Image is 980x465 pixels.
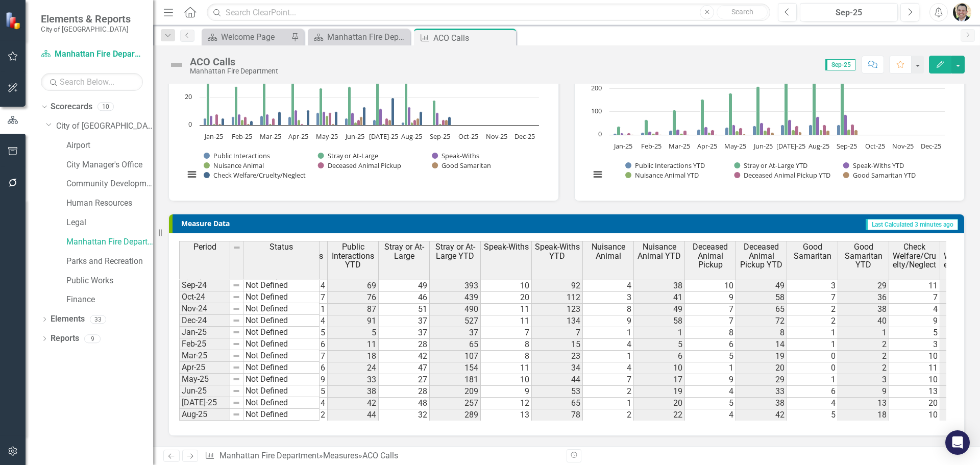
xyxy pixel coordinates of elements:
[432,151,479,160] button: Show Speak-Withs
[243,362,320,374] td: Not Defined
[736,280,787,292] td: 49
[243,350,320,362] td: Not Defined
[430,374,481,386] td: 181
[433,32,513,44] div: ACO Calls
[391,97,395,125] path: Jul-25, 20. Check Welfare/Cruelty/Neglect.
[685,339,736,351] td: 6
[532,386,583,398] td: 53
[481,351,532,362] td: 8
[66,294,153,306] a: Finance
[232,363,240,372] img: 8DAGhfEEPCf229AAAAAElFTkSuQmCC
[232,281,240,289] img: 8DAGhfEEPCf229AAAAAElFTkSuQmCC
[179,303,230,315] td: Nov-24
[51,333,79,345] a: Reports
[243,385,320,397] td: Not Defined
[532,362,583,374] td: 34
[532,409,583,421] td: 78
[634,409,685,421] td: 22
[348,86,351,125] path: Jun-25, 28. Stray or At-Large.
[360,116,363,125] path: Jun-25, 6. Good Samaritan.
[583,327,634,339] td: 1
[379,339,430,351] td: 28
[736,292,787,304] td: 58
[583,409,634,421] td: 2
[583,374,634,386] td: 7
[736,304,787,315] td: 65
[56,120,153,132] a: City of [GEOGRAPHIC_DATA]
[328,315,379,327] td: 91
[244,116,247,125] path: Feb-25, 6. Deceased Animal Pickup.
[532,351,583,362] td: 23
[66,236,153,248] a: Manhattan Fire Department
[734,170,831,180] button: Show Deceased Animal Pickup YTD
[583,315,634,327] td: 9
[625,170,700,180] button: Show Nuisance Animal YTD
[363,107,366,125] path: Jun-25, 13. Check Welfare/Cruelty/Neglect.
[583,280,634,292] td: 4
[736,315,787,327] td: 72
[532,315,583,327] td: 134
[328,327,379,339] td: 5
[736,386,787,398] td: 33
[238,114,241,125] path: Feb-25, 8. Speak-Withs.
[889,351,940,362] td: 10
[179,327,230,338] td: Jan-25
[179,397,230,409] td: [DATE]-25
[838,292,889,304] td: 36
[634,292,685,304] td: 41
[232,387,240,395] img: 8DAGhfEEPCf229AAAAAElFTkSuQmCC
[291,60,295,125] path: Apr-25, 47. Stray or At-Large.
[634,386,685,398] td: 19
[481,339,532,351] td: 8
[66,275,153,287] a: Public Works
[430,386,481,398] td: 209
[889,362,940,374] td: 11
[787,386,838,398] td: 6
[787,409,838,421] td: 5
[889,280,940,292] td: 11
[430,351,481,362] td: 107
[379,374,430,386] td: 27
[634,315,685,327] td: 58
[717,5,768,19] button: Search
[243,303,320,315] td: Not Defined
[204,31,288,43] a: Welcome Page
[889,327,940,339] td: 5
[481,386,532,398] td: 9
[625,161,705,170] button: Show Public Interactions YTD
[190,67,278,75] div: Manhattan Fire Department
[889,304,940,315] td: 4
[685,374,736,386] td: 9
[945,430,970,455] div: Open Intercom Messenger
[179,409,230,421] td: Aug-25
[787,339,838,351] td: 1
[295,110,298,125] path: Apr-25, 11. Speak-Withs.
[634,374,685,386] td: 17
[432,161,491,170] button: Show Good Samaritan
[481,374,532,386] td: 10
[328,292,379,304] td: 76
[232,410,240,419] img: 8DAGhfEEPCf229AAAAAElFTkSuQmCC
[288,116,291,125] path: Apr-25, 6. Public Interactions.
[787,374,838,386] td: 1
[5,12,23,30] img: ClearPoint Strategy
[379,315,430,327] td: 37
[243,327,320,338] td: Not Defined
[351,112,354,125] path: Jun-25, 9. Speak-Withs.
[243,338,320,350] td: Not Defined
[685,398,736,409] td: 5
[448,116,451,125] path: Sep-25, 6. Check Welfare/Cruelty/Neglect.
[685,409,736,421] td: 4
[787,304,838,315] td: 2
[430,280,481,292] td: 393
[326,115,329,125] path: May-25, 7. Nuisance Animal.
[179,315,230,327] td: Dec-24
[583,398,634,409] td: 1
[379,304,430,315] td: 51
[953,3,971,21] button: Andrew Lawson
[320,88,323,125] path: May-25, 27. Stray or At-Large.
[673,110,676,135] path: Mar-25, 107. Stray or At-Large YTD.
[329,112,332,125] path: May-25, 9. Deceased Animal Pickup.
[838,351,889,362] td: 2
[430,315,481,327] td: 527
